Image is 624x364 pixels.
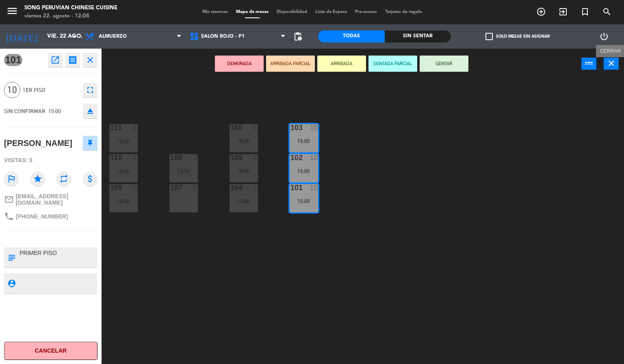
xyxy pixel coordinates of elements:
[266,56,315,72] button: ARRIBADA PARCIAL
[133,124,138,131] div: 4
[4,153,97,167] div: Visitas: 0
[215,56,264,72] button: DEMORADA
[193,154,198,161] div: 3
[83,171,97,186] i: attach_money
[85,106,95,116] i: eject
[232,10,273,14] span: Mapa de mesas
[230,124,231,131] div: 106
[536,7,546,17] i: add_circle_outline
[83,83,97,97] button: fullscreen
[201,34,245,39] span: SALON ROJO - P1
[310,124,318,131] div: 10
[193,184,198,191] div: 5
[253,154,258,161] div: 8
[230,184,231,191] div: 104
[65,53,80,67] button: receipt
[68,55,78,65] i: receipt
[290,138,318,144] div: 15:00
[109,138,138,144] div: 14:00
[420,56,468,72] button: SENTAR
[290,198,318,204] div: 15:00
[6,5,18,17] i: menu
[368,56,417,72] button: SENTADA PARCIAL
[4,82,20,98] span: 10
[230,198,258,204] div: 13:00
[4,137,72,150] div: [PERSON_NAME]
[16,213,68,220] span: [PHONE_NUMBER]
[273,10,311,14] span: Disponibilidad
[293,32,303,41] span: pending_actions
[311,10,351,14] span: Lista de Espera
[4,195,14,204] i: mail_outline
[30,171,45,186] i: star
[230,168,258,174] div: 16:00
[83,104,97,118] button: eject
[580,7,590,17] i: turned_in_not
[24,12,117,20] div: viernes 22. agosto - 12:08
[558,7,568,17] i: exit_to_app
[584,58,594,68] i: power_input
[4,212,14,221] i: phone
[4,171,19,186] i: outlined_flag
[48,108,61,114] span: 15:00
[85,55,95,65] i: close
[169,168,198,174] div: 12:30
[485,33,493,40] span: check_box_outline_blank
[485,33,550,40] label: Solo mesas sin asignar
[7,253,16,262] i: subject
[351,10,381,14] span: Pre-acceso
[69,32,79,41] i: arrow_drop_down
[16,193,97,206] span: [EMAIL_ADDRESS][DOMAIN_NAME]
[4,54,22,66] span: 101
[6,5,18,20] button: menu
[310,184,318,191] div: 10
[198,10,232,14] span: Mis reservas
[230,138,258,144] div: 16:00
[109,198,138,204] div: 13:30
[133,154,138,161] div: 4
[310,154,318,161] div: 10
[99,34,127,39] span: Almuerzo
[290,168,318,174] div: 15:00
[4,108,45,114] span: SIN CONFIRMAR
[85,85,95,95] i: fullscreen
[56,171,71,186] i: repeat
[381,10,426,14] span: Tarjetas de regalo
[109,168,138,174] div: 14:00
[253,184,258,191] div: 2
[385,30,451,43] div: Sin sentar
[50,55,60,65] i: open_in_new
[4,342,97,360] button: Cancelar
[48,53,63,67] button: open_in_new
[602,7,612,17] i: search
[7,279,16,288] i: person_pin
[24,4,117,12] div: Song Peruvian Chinese Cuisine
[581,58,596,70] button: power_input
[230,154,231,161] div: 105
[604,58,619,70] button: close
[133,184,138,191] div: 5
[23,86,79,95] span: 1er piso
[317,56,366,72] button: ARRIBADA
[253,124,258,131] div: 8
[83,53,97,67] button: close
[607,58,616,68] i: close
[4,193,97,206] a: mail_outline[EMAIL_ADDRESS][DOMAIN_NAME]
[318,30,385,43] div: Todas
[599,32,609,41] i: power_settings_new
